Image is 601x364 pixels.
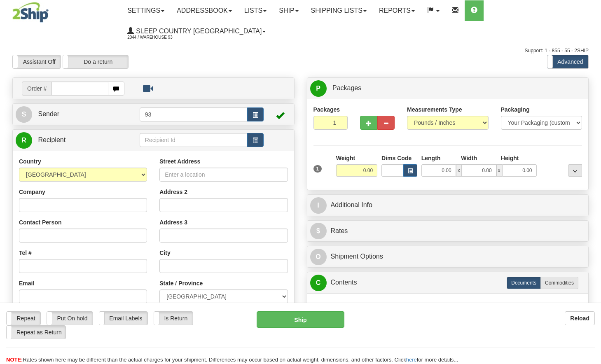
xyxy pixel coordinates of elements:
[540,277,578,289] label: Commodities
[159,168,288,182] input: Enter a location
[501,154,519,162] label: Height
[16,132,126,149] a: R Recipient
[496,164,502,177] span: x
[159,279,203,287] label: State / Province
[47,312,93,325] label: Put On hold
[121,21,272,42] a: Sleep Country [GEOGRAPHIC_DATA] 2044 / Warehouse 93
[154,312,193,325] label: Is Return
[19,249,32,257] label: Tel #
[456,164,462,177] span: x
[12,2,49,23] img: logo2044.jpg
[134,28,262,35] span: Sleep Country [GEOGRAPHIC_DATA]
[13,55,61,68] label: Assistant Off
[121,0,171,21] a: Settings
[310,275,327,291] span: C
[381,154,412,162] label: Dims Code
[326,300,519,315] th: Description
[547,55,588,68] label: Advanced
[336,154,355,162] label: Weight
[19,188,45,196] label: Company
[38,136,65,143] span: Recipient
[22,82,51,96] span: Order #
[159,218,187,226] label: Address 3
[310,223,327,239] span: $
[332,84,361,91] span: Packages
[273,0,304,21] a: Ship
[310,197,327,214] span: I
[568,164,582,177] div: ...
[257,311,344,328] button: Ship
[310,197,586,214] a: IAdditional Info
[461,154,477,162] label: Width
[519,300,541,315] th: Value
[406,357,417,363] a: here
[310,80,586,97] a: P Packages
[19,279,34,287] label: Email
[159,249,170,257] label: City
[38,110,59,117] span: Sender
[305,0,373,21] a: Shipping lists
[407,105,462,114] label: Measurements Type
[12,47,589,54] div: Support: 1 - 855 - 55 - 2SHIP
[6,357,23,363] span: NOTE:
[99,312,147,325] label: Email Labels
[16,106,140,123] a: S Sender
[19,218,61,226] label: Contact Person
[310,248,586,265] a: OShipment Options
[238,0,273,21] a: Lists
[313,300,327,315] th: Nr
[310,249,327,265] span: O
[310,80,327,97] span: P
[313,105,340,114] label: Packages
[313,165,322,173] span: 1
[7,312,40,325] label: Repeat
[159,188,187,196] label: Address 2
[159,157,200,166] label: Street Address
[565,311,595,325] button: Reload
[373,0,421,21] a: Reports
[19,157,41,166] label: Country
[570,315,589,322] b: Reload
[582,140,600,224] iframe: chat widget
[16,132,32,149] span: R
[140,133,248,147] input: Recipient Id
[310,274,586,291] a: CContents
[507,277,541,289] label: Documents
[501,105,530,114] label: Packaging
[63,55,128,68] label: Do a return
[16,106,32,123] span: S
[140,107,248,121] input: Sender Id
[421,154,441,162] label: Length
[7,326,65,339] label: Repeat as Return
[310,223,586,240] a: $Rates
[127,33,189,42] span: 2044 / Warehouse 93
[171,0,238,21] a: Addressbook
